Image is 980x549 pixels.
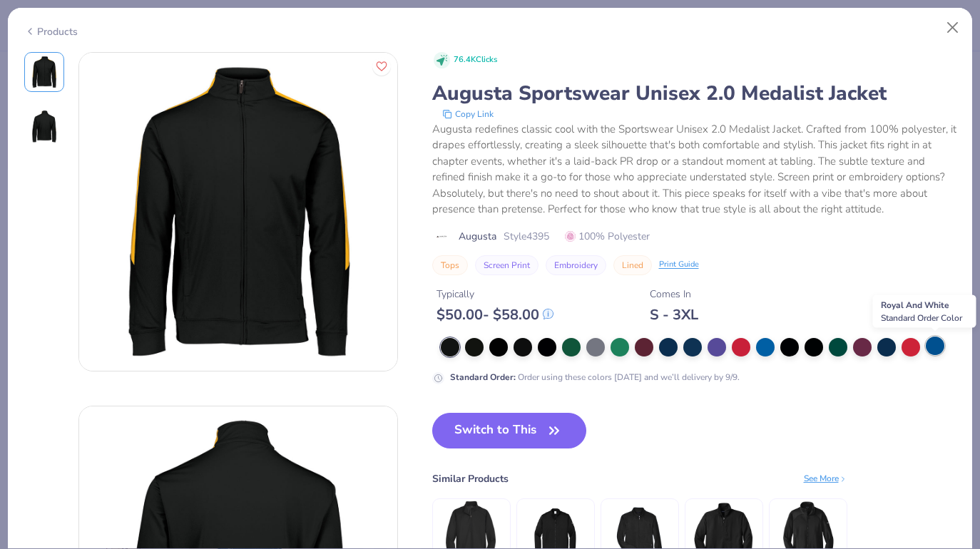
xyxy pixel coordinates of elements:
[437,287,553,302] div: Typically
[79,53,397,371] img: Front
[372,57,391,76] button: Like
[546,255,606,275] button: Embroidery
[475,255,539,275] button: Screen Print
[450,371,516,383] strong: Standard Order :
[804,472,847,485] div: See More
[939,14,966,41] button: Close
[438,107,498,121] button: copy to clipboard
[650,306,698,324] div: S - 3XL
[432,255,468,275] button: Tops
[565,229,650,244] span: 100% Polyester
[454,54,497,66] span: 76.4K Clicks
[27,109,61,143] img: Back
[650,287,698,302] div: Comes In
[432,471,509,486] div: Similar Products
[450,371,740,384] div: Order using these colors [DATE] and we’ll delivery by 9/9.
[432,231,451,242] img: brand logo
[432,121,956,217] div: Augusta redefines classic cool with the Sportswear Unisex 2.0 Medalist Jacket. Crafted from 100% ...
[437,306,553,324] div: $ 50.00 - $ 58.00
[504,229,549,244] span: Style 4395
[881,312,962,324] span: Standard Order Color
[24,24,78,39] div: Products
[459,229,496,244] span: Augusta
[432,413,587,448] button: Switch to This
[613,255,652,275] button: Lined
[873,295,976,328] div: Royal And White
[432,80,956,107] div: Augusta Sportswear Unisex 2.0 Medalist Jacket
[27,55,61,89] img: Front
[659,259,699,271] div: Print Guide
